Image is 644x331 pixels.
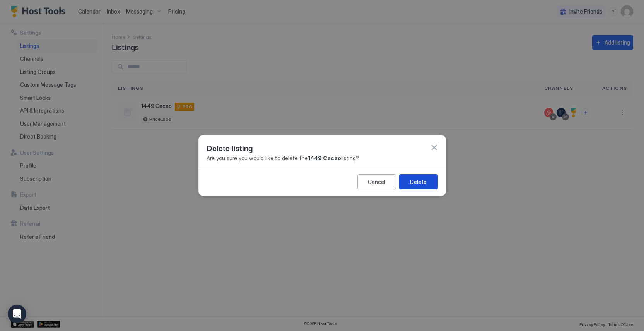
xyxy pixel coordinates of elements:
[207,142,253,153] span: Delete listing
[207,155,438,162] span: Are you sure you would like to delete the listing?
[368,178,385,186] div: Cancel
[8,305,26,323] div: Open Intercom Messenger
[357,174,396,189] button: Cancel
[410,178,427,186] div: Delete
[399,174,438,189] button: Delete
